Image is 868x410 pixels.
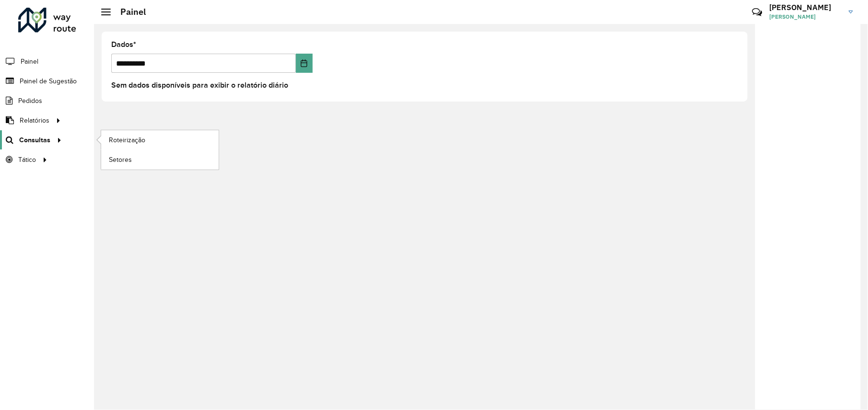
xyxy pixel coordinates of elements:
span: [PERSON_NAME] [770,12,842,21]
font: Dados [111,40,133,48]
span: Consultas [19,135,50,145]
span: Tático [18,155,36,165]
label: Sem dados disponíveis para exibir o relatório diário [111,80,288,91]
button: Escolha a data [296,54,312,73]
a: Contato Rápido [747,2,767,23]
span: Roteirização [109,135,145,145]
span: Painel de Sugestão [20,76,77,86]
a: Roteirização [101,130,219,149]
span: Pedidos [18,96,42,106]
h3: [PERSON_NAME] [770,3,842,12]
span: Relatórios [20,115,49,125]
a: Setores [101,150,219,169]
span: Setores [109,155,132,165]
span: Painel [21,57,38,67]
h2: Painel [111,7,146,17]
